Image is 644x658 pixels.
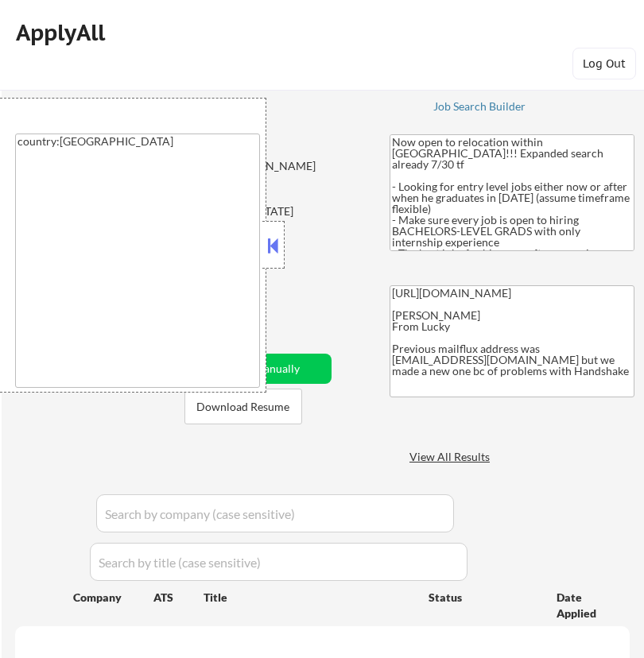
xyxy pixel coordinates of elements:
input: Search by company (case sensitive) [96,494,454,532]
div: ApplyAll [16,19,110,46]
div: Company [73,590,153,606]
a: Job Search Builder [433,100,526,116]
button: Log Out [572,48,636,79]
input: Search by title (case sensitive) [90,543,467,581]
div: Job Search Builder [433,101,526,112]
button: Download Resume [184,389,302,424]
div: Date Applied [557,590,611,621]
div: View All Results [409,449,495,465]
div: ATS [153,590,204,606]
div: Title [204,590,414,606]
div: Status [429,583,533,611]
